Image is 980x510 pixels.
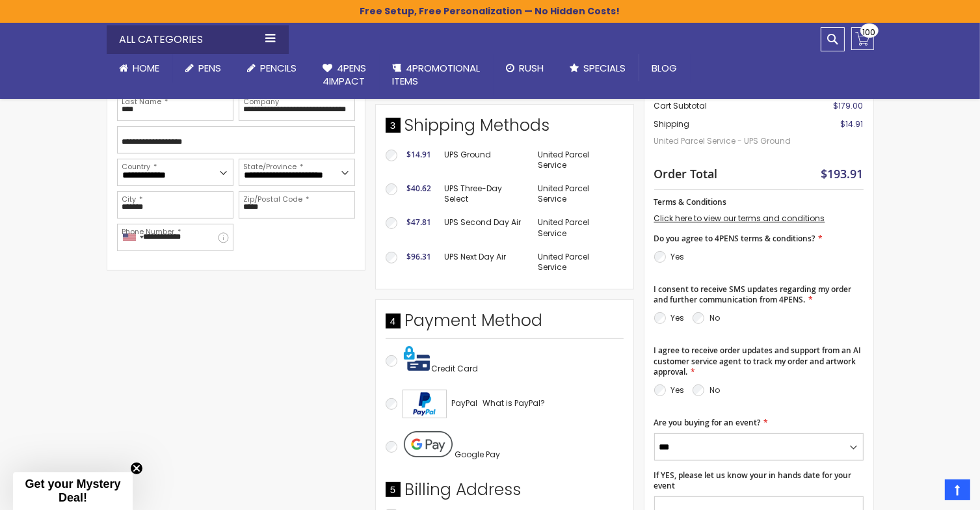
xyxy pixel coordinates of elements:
a: 4PROMOTIONALITEMS [380,54,494,96]
span: United Parcel Service - UPS Ground [654,129,799,153]
img: Acceptance Mark [403,390,447,418]
div: Billing Address [386,479,624,507]
span: Specials [584,61,626,75]
a: Pencils [235,54,310,83]
span: Get your Mystery Deal! [25,477,120,504]
span: $47.81 [407,217,432,228]
span: 100 [863,26,876,38]
a: 4Pens4impact [310,54,380,96]
div: Shipping Methods [386,114,624,143]
td: United Parcel Service [532,177,624,211]
iframe: Google Customer Reviews [873,475,980,510]
span: $193.91 [821,166,864,181]
img: Pay with Google Pay [404,431,453,457]
div: Get your Mystery Deal!Close teaser [13,472,133,510]
div: All Categories [107,25,289,54]
div: Payment Method [386,310,624,338]
div: United States: +1 [118,224,148,250]
span: Pens [199,61,222,75]
a: Click here to view our terms and conditions [654,213,825,224]
span: Pencils [261,61,297,75]
td: UPS Next Day Air [438,245,532,279]
strong: Order Total [654,164,718,181]
td: United Parcel Service [532,245,624,279]
span: If YES, please let us know your in hands date for your event [654,470,852,491]
span: Do you agree to 4PENS terms & conditions? [654,233,815,244]
span: 4PROMOTIONAL ITEMS [393,61,481,88]
label: Yes [671,384,685,396]
span: Rush [520,61,544,75]
span: I agree to receive order updates and support from an AI customer service agent to track my order ... [654,345,862,377]
span: $14.91 [407,149,432,160]
span: Home [133,61,160,75]
a: Rush [494,54,557,83]
span: Google Pay [455,449,500,460]
a: Blog [639,54,691,83]
img: Pay with credit card [404,345,430,371]
span: Credit Card [432,363,479,374]
td: United Parcel Service [532,143,624,177]
span: I consent to receive SMS updates regarding my order and further communication from 4PENS. [654,284,852,305]
span: What is PayPal? [483,397,546,409]
span: 4Pens 4impact [323,61,367,88]
a: 100 [851,27,874,50]
label: Yes [671,312,685,323]
a: What is PayPal? [483,396,546,411]
span: PayPal [452,397,478,409]
label: Yes [671,251,685,262]
th: Cart Subtotal [654,96,799,115]
a: Specials [557,54,639,83]
span: Shipping [654,118,690,129]
span: Are you buying for an event? [654,417,761,428]
a: Pens [173,54,235,83]
td: UPS Three-Day Select [438,177,532,211]
span: Blog [652,61,678,75]
label: No [709,312,720,323]
a: Home [107,54,173,83]
button: Close teaser [130,462,143,475]
span: Terms & Conditions [654,196,727,208]
label: No [709,384,720,396]
span: $96.31 [407,251,432,262]
td: UPS Ground [438,143,532,177]
span: $179.00 [834,100,864,111]
span: $40.62 [407,183,432,194]
td: United Parcel Service [532,211,624,245]
span: $14.91 [841,118,864,129]
td: UPS Second Day Air [438,211,532,245]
